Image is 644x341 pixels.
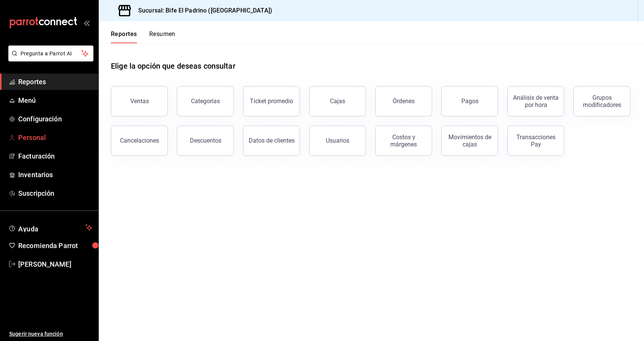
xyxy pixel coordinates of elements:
[21,50,82,58] span: Pregunta a Parrot AI
[249,137,295,144] div: Datos de clientes
[309,86,366,116] button: Cajas
[250,97,293,105] div: Ticket promedio
[18,223,82,232] span: Ayuda
[375,126,432,156] button: Costos y márgenes
[120,137,159,144] div: Cancelaciones
[18,188,92,198] span: Suscripción
[507,86,564,116] button: Análisis de venta por hora
[132,6,272,15] h3: Sucursal: Bife El Padrino ([GEOGRAPHIC_DATA])
[578,94,625,108] div: Grupos modificadores
[8,46,93,61] button: Pregunta a Parrot AI
[18,151,92,161] span: Facturación
[18,259,92,269] span: [PERSON_NAME]
[111,30,137,43] button: Reportes
[111,60,235,72] h1: Elige la opción que deseas consultar
[326,137,349,144] div: Usuarios
[573,86,630,116] button: Grupos modificadores
[149,30,175,43] button: Resumen
[177,86,234,116] button: Categorías
[507,126,564,156] button: Transacciones Pay
[330,97,345,105] div: Cajas
[9,330,92,338] span: Sugerir nueva función
[393,97,415,105] div: Órdenes
[18,95,92,105] span: Menú
[18,170,92,180] span: Inventarios
[111,126,168,156] button: Cancelaciones
[177,126,234,156] button: Descuentos
[441,126,498,156] button: Movimientos de cajas
[111,86,168,116] button: Ventas
[380,134,427,148] div: Costos y márgenes
[18,114,92,124] span: Configuración
[441,86,498,116] button: Pagos
[18,132,92,143] span: Personal
[309,126,366,156] button: Usuarios
[190,137,221,144] div: Descuentos
[18,240,92,251] span: Recomienda Parrot
[243,126,300,156] button: Datos de clientes
[111,30,175,43] div: navigation tabs
[512,94,559,108] div: Análisis de venta por hora
[375,86,432,116] button: Órdenes
[512,134,559,148] div: Transacciones Pay
[84,20,90,26] button: open_drawer_menu
[461,97,478,105] div: Pagos
[191,97,220,105] div: Categorías
[18,77,92,87] span: Reportes
[446,134,493,148] div: Movimientos de cajas
[243,86,300,116] button: Ticket promedio
[5,55,93,63] a: Pregunta a Parrot AI
[130,97,149,105] div: Ventas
